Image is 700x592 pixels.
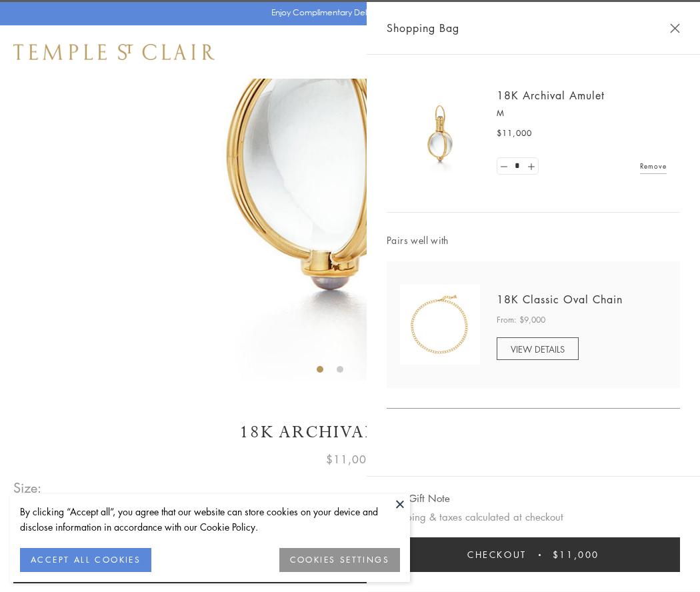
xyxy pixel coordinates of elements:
[400,93,480,173] img: 18K Archival Amulet
[511,343,565,355] span: VIEW DETAILS
[13,421,687,444] h1: 18K Archival Amulet
[524,158,537,175] a: Set quantity to 2
[467,547,527,562] span: Checkout
[497,107,667,120] p: M
[387,509,680,525] p: Shipping & taxes calculated at checkout
[20,504,400,535] div: By clicking “Accept all”, you agree that our website can store cookies on your device and disclos...
[497,127,532,140] span: $11,000
[497,337,579,360] a: VIEW DETAILS
[387,490,450,507] button: Add Gift Note
[279,548,400,572] button: COOKIES SETTINGS
[670,23,680,33] button: Close Shopping Bag
[497,313,545,327] span: From: $9,000
[497,88,605,103] a: 18K Archival Amulet
[271,6,423,19] p: Enjoy Complimentary Delivery & Returns
[640,159,667,173] a: Remove
[326,451,374,468] span: $11,000
[387,537,680,572] button: Checkout $11,000
[13,44,215,60] img: Temple St. Clair
[497,292,623,307] a: 18K Classic Oval Chain
[387,19,459,37] span: Shopping Bag
[497,158,511,175] a: Set quantity to 0
[13,477,43,499] span: Size:
[400,285,480,365] img: N88865-OV18
[20,548,151,572] button: ACCEPT ALL COOKIES
[553,547,599,562] span: $11,000
[387,233,680,248] span: Pairs well with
